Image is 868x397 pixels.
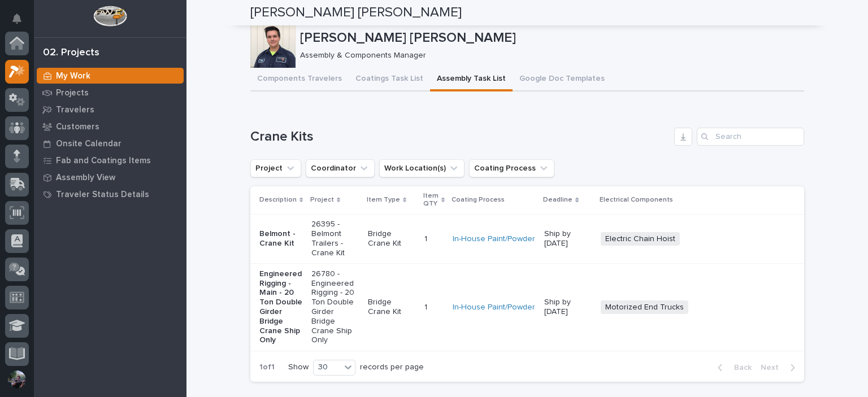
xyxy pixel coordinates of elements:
p: Fab and Coatings Items [56,156,151,166]
p: Bridge Crane Kit [368,298,415,317]
a: My Work [34,67,186,84]
p: Customers [56,122,99,132]
a: In-House Paint/Powder [453,303,535,312]
p: 1 [424,300,429,312]
p: Ship by [DATE] [544,298,592,317]
p: Projects [56,88,89,98]
p: Project [310,194,334,206]
button: Notifications [5,7,29,30]
a: Customers [34,118,186,135]
img: Workspace Logo [93,6,127,27]
p: Belmont - Crane Kit [259,229,302,248]
h2: [PERSON_NAME] [PERSON_NAME] [250,5,462,21]
p: Coating Process [452,194,505,206]
p: 26395 - Belmont Trailers - Crane Kit [311,220,359,258]
a: Traveler Status Details [34,186,186,203]
p: My Work [56,71,90,81]
p: [PERSON_NAME] [PERSON_NAME] [300,30,800,46]
a: Travelers [34,101,186,118]
p: Show [288,363,309,372]
p: Item QTY [423,190,439,211]
a: Assembly View [34,169,186,186]
input: Search [697,128,804,146]
div: 30 [314,361,341,373]
p: Item Type [367,194,400,206]
div: Notifications [14,14,29,32]
p: 1 of 1 [250,354,284,381]
button: Assembly Task List [430,68,513,91]
p: records per page [360,363,424,372]
p: Assembly View [56,173,115,183]
button: Google Doc Templates [513,68,611,91]
button: Work Location(s) [379,159,465,177]
p: Assembly & Components Manager [300,51,795,60]
button: Coordinator [306,159,375,177]
p: 1 [424,232,429,244]
p: 26780 - Engineered Rigging - 20 Ton Double Girder Bridge Crane Ship Only [311,269,359,345]
p: Bridge Crane Kit [368,229,415,248]
span: Electric Chain Hoist [601,232,680,246]
button: Coating Process [469,159,554,177]
p: Travelers [56,105,94,115]
p: Electrical Components [600,194,673,206]
button: users-avatar [5,368,29,391]
h1: Crane Kits [250,129,670,145]
div: 02. Projects [43,47,99,59]
button: Components Travelers [250,68,349,91]
a: In-House Paint/Powder [453,234,535,244]
p: Deadline [543,194,572,206]
p: Description [259,194,297,206]
p: Traveler Status Details [56,190,149,200]
span: Next [761,363,785,373]
p: Ship by [DATE] [544,229,592,248]
button: Next [756,363,804,373]
a: Projects [34,84,186,101]
button: Coatings Task List [349,68,430,91]
span: Motorized End Trucks [601,300,688,315]
a: Onsite Calendar [34,135,186,152]
button: Project [250,159,301,177]
p: Engineered Rigging - Main - 20 Ton Double Girder Bridge Crane Ship Only [259,269,302,345]
span: Back [727,363,752,373]
a: Fab and Coatings Items [34,152,186,169]
button: Back [709,363,756,373]
p: Onsite Calendar [56,139,121,149]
